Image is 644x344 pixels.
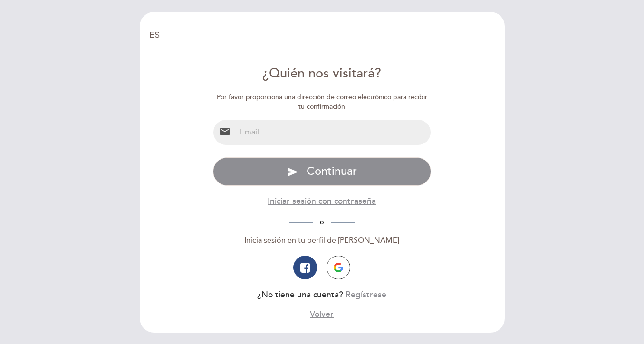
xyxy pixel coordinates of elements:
[219,126,231,137] i: email
[213,157,431,186] button: send Continuar
[257,290,343,300] span: ¿No tiene una cuenta?
[313,218,331,226] span: ó
[334,263,343,272] img: icon-google.png
[213,235,431,246] div: Inicia sesión en tu perfil de [PERSON_NAME]
[307,164,357,178] span: Continuar
[310,308,334,320] button: Volver
[346,289,386,301] button: Regístrese
[236,120,431,145] input: Email
[287,166,298,178] i: send
[213,93,431,112] div: Por favor proporciona una dirección de correo electrónico para recibir tu confirmación
[213,65,431,83] div: ¿Quién nos visitará?
[268,195,376,207] button: Iniciar sesión con contraseña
